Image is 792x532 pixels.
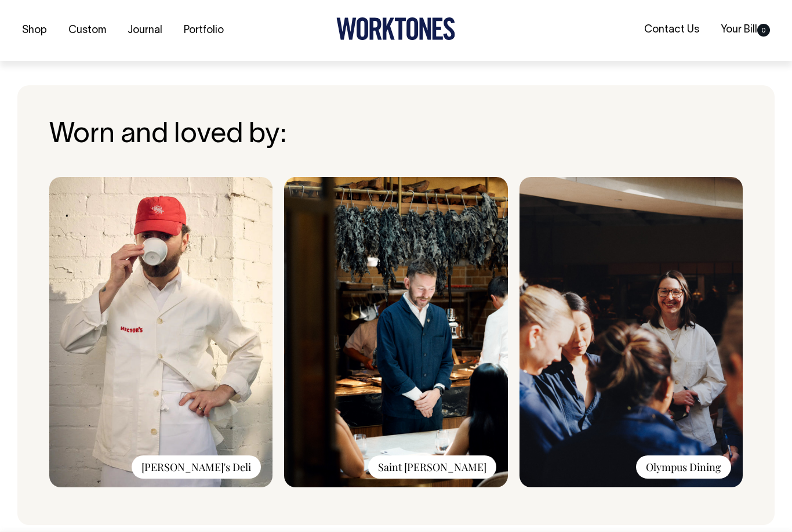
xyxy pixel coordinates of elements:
div: Saint [PERSON_NAME] [368,455,496,479]
span: 0 [757,24,770,37]
img: Olympus_-_Worn__Loved_By.png [519,177,743,487]
a: Custom [64,21,111,40]
h3: Worn and loved by: [49,120,743,151]
a: Journal [123,21,167,40]
a: Contact Us [640,20,704,39]
a: Portfolio [179,21,228,40]
a: Shop [17,21,52,40]
div: Olympus Dining [636,455,731,479]
a: Your Bill0 [716,20,775,39]
img: Saint_Peter_-_Worn_Loved_By.png [284,177,507,487]
img: Hectors-Deli-2.jpg [49,177,273,487]
div: [PERSON_NAME]'s Deli [132,455,261,479]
